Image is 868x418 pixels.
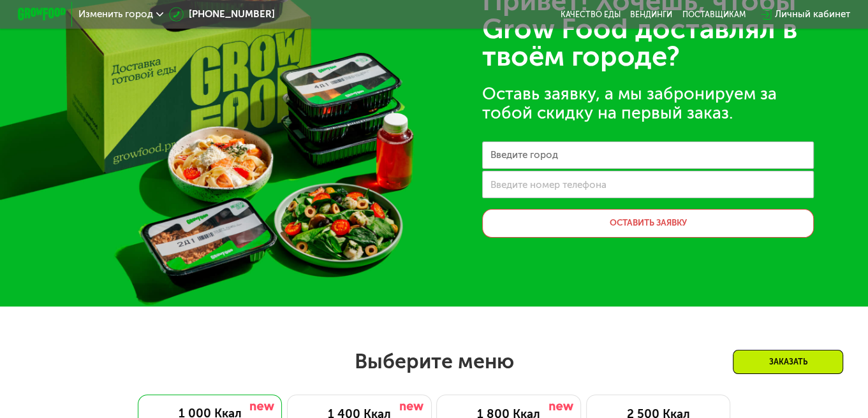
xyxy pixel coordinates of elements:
label: Введите номер телефона [490,182,606,188]
a: Качество еды [561,10,621,19]
label: Введите город [490,152,557,158]
div: Личный кабинет [775,7,850,22]
button: Оставить заявку [482,209,814,238]
span: Изменить город [78,10,153,19]
div: поставщикам [682,10,745,19]
div: Оставь заявку, а мы забронируем за тобой скидку на первый заказ. [482,84,814,122]
a: [PHONE_NUMBER] [169,7,274,22]
h2: Выберите меню [38,349,829,374]
div: Заказать [733,350,843,374]
a: Вендинги [630,10,672,19]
